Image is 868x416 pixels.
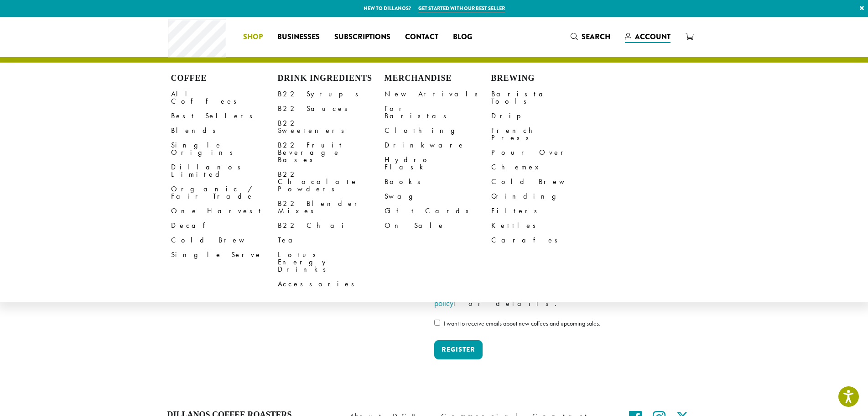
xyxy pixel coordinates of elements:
[635,32,670,42] span: Account
[385,123,491,138] a: Clothing
[405,32,438,43] span: Contact
[243,32,263,43] span: Shop
[171,204,278,218] a: One Harvest
[491,87,598,109] a: Barista Tools
[278,116,385,138] a: B22 Sweeteners
[491,189,598,204] a: Grinding
[385,174,491,189] a: Books
[434,320,440,326] input: I want to receive emails about new coffees and upcoming sales.
[278,167,385,196] a: B22 Chocolate Powders
[453,32,472,43] span: Blog
[171,247,278,262] a: Single Serve
[385,101,491,123] a: For Baristas
[278,218,385,233] a: B22 Chai
[171,87,278,109] a: All Coffees
[385,74,491,84] h4: Merchandise
[171,123,278,138] a: Blends
[278,87,385,101] a: B22 Syrups
[418,5,505,12] a: Get started with our best seller
[278,74,385,84] h4: Drink Ingredients
[278,101,385,116] a: B22 Sauces
[278,233,385,247] a: Tea
[385,218,491,233] a: On Sale
[277,32,320,43] span: Businesses
[385,153,491,174] a: Hydro Flask
[385,138,491,153] a: Drinkware
[171,233,278,247] a: Cold Brew
[278,277,385,291] a: Accessories
[171,74,278,84] h4: Coffee
[171,182,278,204] a: Organic / Fair Trade
[434,340,483,359] button: Register
[278,196,385,218] a: B22 Blender Mixes
[444,319,600,327] span: I want to receive emails about new coffees and upcoming sales.
[563,29,618,44] a: Search
[434,282,631,308] a: privacy policy
[278,247,385,277] a: Lotus Energy Drinks
[236,30,270,44] a: Shop
[491,123,598,145] a: French Press
[385,87,491,101] a: New Arrivals
[171,109,278,123] a: Best Sellers
[491,174,598,189] a: Cold Brew
[491,160,598,174] a: Chemex
[278,138,385,167] a: B22 Fruit Beverage Bases
[491,204,598,218] a: Filters
[491,218,598,233] a: Kettles
[385,189,491,204] a: Swag
[491,233,598,247] a: Carafes
[491,74,598,84] h4: Brewing
[582,32,610,42] span: Search
[385,204,491,218] a: Gift Cards
[491,109,598,123] a: Drip
[491,145,598,160] a: Pour Over
[171,160,278,182] a: Dillanos Limited
[334,32,390,43] span: Subscriptions
[171,218,278,233] a: Decaf
[171,138,278,160] a: Single Origins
